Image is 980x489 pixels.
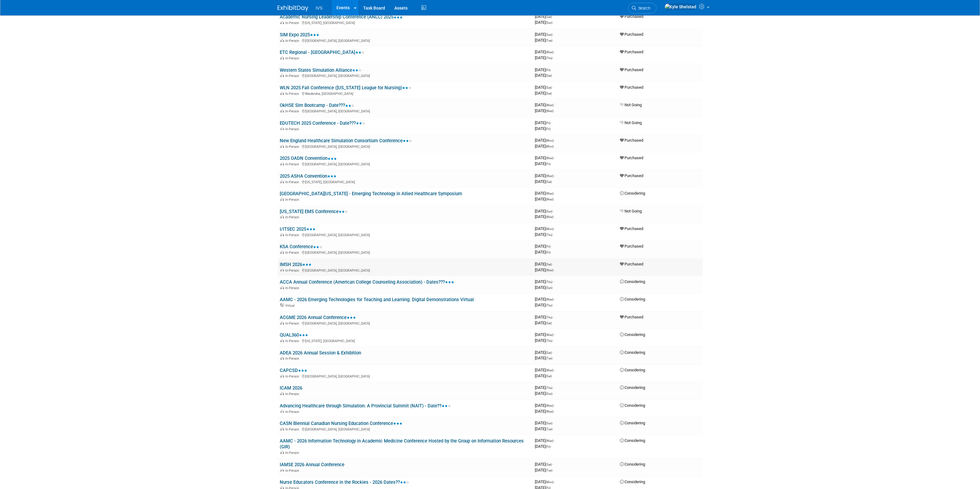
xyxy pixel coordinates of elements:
[555,103,556,107] span: -
[286,357,301,361] span: In-Person
[280,103,355,108] a: OkHSE Sim Bootcamp - Date???
[546,339,553,342] span: (Thu)
[280,232,530,237] div: [GEOGRAPHIC_DATA], [GEOGRAPHIC_DATA]
[535,338,553,343] span: [DATE]
[555,332,556,337] span: -
[535,120,553,125] span: [DATE]
[535,32,555,37] span: [DATE]
[554,279,555,284] span: -
[546,192,554,195] span: (Wed)
[280,215,284,218] img: In-Person Event
[280,179,530,184] div: [US_STATE], [GEOGRAPHIC_DATA]
[535,374,552,378] span: [DATE]
[620,191,645,196] span: Considering
[535,179,552,184] span: [DATE]
[286,304,297,308] span: Virtual
[280,350,361,356] a: ADEA 2026 Annual Session & Exhibition
[620,385,645,390] span: Considering
[280,426,530,431] div: [GEOGRAPHIC_DATA], [GEOGRAPHIC_DATA]
[280,315,356,320] a: ACGME 2026 Annual Conference
[546,33,553,36] span: (Sun)
[280,479,409,485] a: Nurse Educators Conference in the Rockies - 2026 Dates??
[620,279,645,284] span: Considering
[280,56,284,59] img: In-Person Event
[546,439,554,443] span: (Wed)
[535,144,554,148] span: [DATE]
[628,3,657,14] a: Search
[280,145,284,148] img: In-Person Event
[546,480,554,484] span: (Mon)
[555,191,556,196] span: -
[555,403,556,408] span: -
[620,103,642,107] span: Not Going
[535,138,556,143] span: [DATE]
[546,103,554,107] span: (Wed)
[535,356,553,360] span: [DATE]
[546,227,554,231] span: (Mon)
[280,268,530,273] div: [GEOGRAPHIC_DATA], [GEOGRAPHIC_DATA]
[620,297,645,301] span: Considering
[546,51,554,54] span: (Wed)
[280,156,337,161] a: 2025 OADN Convention
[546,422,553,425] span: (Sun)
[535,244,553,249] span: [DATE]
[280,374,530,378] div: [GEOGRAPHIC_DATA], [GEOGRAPHIC_DATA]
[546,386,553,390] span: (Thu)
[535,214,554,219] span: [DATE]
[620,315,644,319] span: Purchased
[546,469,553,472] span: (Tue)
[552,244,553,249] span: -
[546,251,551,254] span: (Fri)
[280,20,530,25] div: [US_STATE], [GEOGRAPHIC_DATA]
[286,74,301,78] span: In-Person
[546,156,554,160] span: (Wed)
[280,451,284,454] img: In-Person Event
[280,21,284,24] img: In-Person Event
[546,215,554,219] span: (Wed)
[546,369,554,372] span: (Wed)
[552,67,553,72] span: -
[286,56,301,60] span: In-Person
[535,332,556,337] span: [DATE]
[535,161,551,166] span: [DATE]
[280,50,365,55] a: ETC Regional - [GEOGRAPHIC_DATA]
[554,315,555,319] span: -
[280,297,474,302] a: AAMC - 2026 Emerging Technologies for Teaching and Learning: Digital Demonstrations Virtual
[280,32,319,38] a: SIM Expo 2025
[620,262,644,266] span: Purchased
[535,91,552,95] span: [DATE]
[280,286,284,289] img: In-Person Event
[280,108,530,113] div: [GEOGRAPHIC_DATA], [GEOGRAPHIC_DATA]
[546,392,553,395] span: (Sun)
[546,56,553,60] span: (Thu)
[535,315,555,319] span: [DATE]
[546,263,552,266] span: (Sat)
[535,409,554,414] span: [DATE]
[546,357,553,360] span: (Tue)
[280,410,284,413] img: In-Person Event
[535,468,553,472] span: [DATE]
[280,120,365,126] a: EDUTECH 2025 Conference - Date???
[286,339,301,343] span: In-Person
[546,298,554,301] span: (Wed)
[636,6,651,10] span: Search
[546,280,553,284] span: (Thu)
[280,191,462,196] a: [GEOGRAPHIC_DATA][US_STATE] - Emerging Technology in Allied Healthcare Symposium
[535,426,553,431] span: [DATE]
[535,385,555,390] span: [DATE]
[286,469,301,473] span: In-Person
[546,39,553,42] span: (Tue)
[555,138,556,143] span: -
[535,197,554,201] span: [DATE]
[546,304,553,307] span: (Thu)
[535,285,553,290] span: [DATE]
[280,39,284,42] img: In-Person Event
[546,333,554,337] span: (Wed)
[280,73,530,78] div: [GEOGRAPHIC_DATA], [GEOGRAPHIC_DATA]
[280,368,307,373] a: CAPCSD
[546,86,552,89] span: (Sat)
[280,332,308,338] a: QUAL360
[546,233,553,236] span: (Thu)
[286,215,301,219] span: In-Person
[316,6,323,10] span: IVS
